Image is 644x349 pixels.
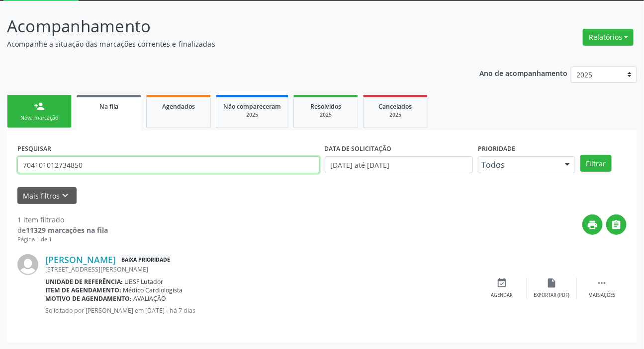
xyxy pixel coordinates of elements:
label: DATA DE SOLICITAÇÃO [325,141,392,156]
div: person_add [34,101,45,112]
span: Todos [481,160,555,170]
i:  [611,219,622,230]
span: Na fila [99,102,118,111]
div: 2025 [370,111,420,119]
div: de [17,225,108,235]
span: UBSF Lutador [125,278,164,286]
a: [PERSON_NAME] [45,254,116,265]
b: Item de agendamento: [45,286,121,294]
button: Mais filtroskeyboard_arrow_down [17,187,77,205]
i: print [587,219,598,230]
img: img [17,254,38,275]
p: Ano de acompanhamento [479,67,567,79]
input: Selecione um intervalo [325,156,473,173]
span: Resolvidos [310,102,341,111]
p: Acompanhamento [7,14,448,39]
div: Nova marcação [14,114,64,122]
div: Página 1 de 1 [17,235,108,244]
div: 2025 [223,111,281,119]
input: Nome, CNS [17,156,320,173]
span: Não compareceram [223,102,281,111]
button: Filtrar [580,155,612,172]
p: Acompanhe a situação das marcações correntes e finalizadas [7,39,448,49]
div: 1 item filtrado [17,214,108,225]
i: insert_drive_file [547,278,557,288]
label: Prioridade [478,141,515,156]
strong: 11329 marcações na fila [26,225,108,235]
p: Solicitado por [PERSON_NAME] em [DATE] - há 7 dias [45,306,477,315]
span: Agendados [162,102,195,111]
div: Agendar [491,292,513,299]
button: Relatórios [583,29,634,46]
span: Cancelados [379,102,412,111]
button:  [606,214,627,235]
span: Baixa Prioridade [119,255,172,265]
label: PESQUISAR [17,141,51,156]
div: [STREET_ADDRESS][PERSON_NAME] [45,265,477,274]
b: Unidade de referência: [45,278,123,286]
b: Motivo de agendamento: [45,294,132,303]
div: Mais ações [588,292,615,299]
i:  [596,278,607,288]
button: print [582,214,603,235]
div: Exportar (PDF) [534,292,570,299]
div: 2025 [301,111,351,119]
i: keyboard_arrow_down [60,190,71,201]
span: Médico Cardiologista [123,286,183,294]
span: AVALIAÇÃO [134,294,167,303]
i: event_available [497,278,508,288]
